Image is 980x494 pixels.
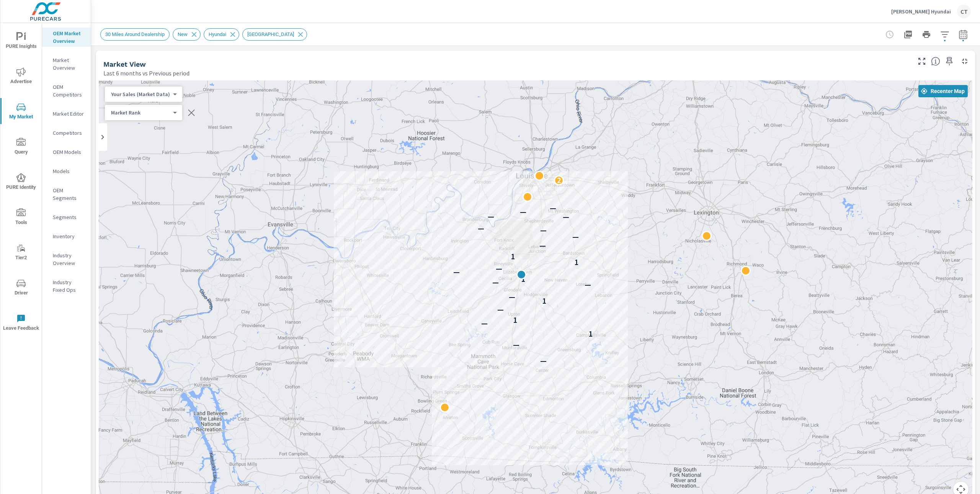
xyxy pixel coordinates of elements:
[3,314,39,333] span: Leave Feedback
[42,54,91,74] div: Market Overview
[53,252,85,267] p: Industry Overview
[53,110,85,118] p: Market Editor
[572,232,579,242] p: —
[540,226,547,235] p: —
[42,146,91,158] div: OEM Models
[53,213,85,221] p: Segments
[204,31,231,37] span: Hyundai
[931,57,940,66] span: Find the biggest opportunities in your market for your inventory. Understand by postal code where...
[921,88,965,95] span: Recenter Map
[3,138,39,157] span: Query
[492,278,499,287] p: —
[105,109,176,116] div: Your Sales (Market Data)
[585,280,591,290] p: —
[521,275,525,284] p: 1
[574,258,578,267] p: 1
[3,173,39,192] span: PURE Identity
[509,293,515,302] p: —
[53,186,85,202] p: OEM Segments
[53,83,85,98] p: OEM Competitors
[550,204,556,213] p: —
[42,81,91,100] div: OEM Competitors
[0,23,42,340] div: nav menu
[513,316,517,325] p: 1
[918,85,968,97] button: Recenter Map
[540,357,547,366] p: —
[588,329,593,339] p: 1
[53,278,85,294] p: Industry Fixed Ops
[3,244,39,262] span: Tier2
[42,165,91,177] div: Models
[539,241,546,250] p: —
[53,129,85,137] p: Competitors
[42,276,91,296] div: Industry Fixed Ops
[557,176,561,185] p: 2
[3,103,39,121] span: My Market
[481,319,488,328] p: —
[105,91,176,98] div: Your Sales (Market Data)
[42,211,91,223] div: Segments
[101,31,169,37] span: 30 Miles Around Dealership
[242,28,307,41] div: [GEOGRAPHIC_DATA]
[943,55,955,67] span: Save this to your personalized report
[173,28,201,41] div: New
[111,109,170,116] p: Market Rank
[53,167,85,175] p: Models
[513,340,519,350] p: —
[53,148,85,156] p: OEM Models
[497,305,504,314] p: —
[53,232,85,240] p: Inventory
[42,250,91,269] div: Industry Overview
[496,264,502,273] p: —
[919,27,934,42] button: Print Report
[42,108,91,119] div: Market Editor
[453,268,460,277] p: —
[3,208,39,227] span: Tools
[42,185,91,204] div: OEM Segments
[42,28,91,47] div: OEM Market Overview
[937,27,952,42] button: Apply Filters
[916,55,928,67] button: Make Fullscreen
[478,224,484,233] p: —
[3,32,39,51] span: PURE Insights
[511,252,515,261] p: 1
[900,27,916,42] button: "Export Report to PDF"
[957,5,971,18] div: CT
[103,60,146,68] h5: Market View
[204,28,239,41] div: Hyundai
[42,231,91,242] div: Inventory
[3,67,39,86] span: Advertise
[53,56,85,72] p: Market Overview
[520,208,526,217] p: —
[891,8,951,15] p: [PERSON_NAME] Hyundai
[42,127,91,139] div: Competitors
[103,69,189,78] p: Last 6 months vs Previous period
[3,279,39,298] span: Driver
[955,27,971,42] button: Select Date Range
[488,212,494,221] p: —
[542,296,546,306] p: 1
[563,213,569,222] p: —
[53,29,85,45] p: OEM Market Overview
[243,31,299,37] span: [GEOGRAPHIC_DATA]
[173,31,192,37] span: New
[111,91,170,98] p: Your Sales (Market Data)
[959,55,971,67] button: Minimize Widget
